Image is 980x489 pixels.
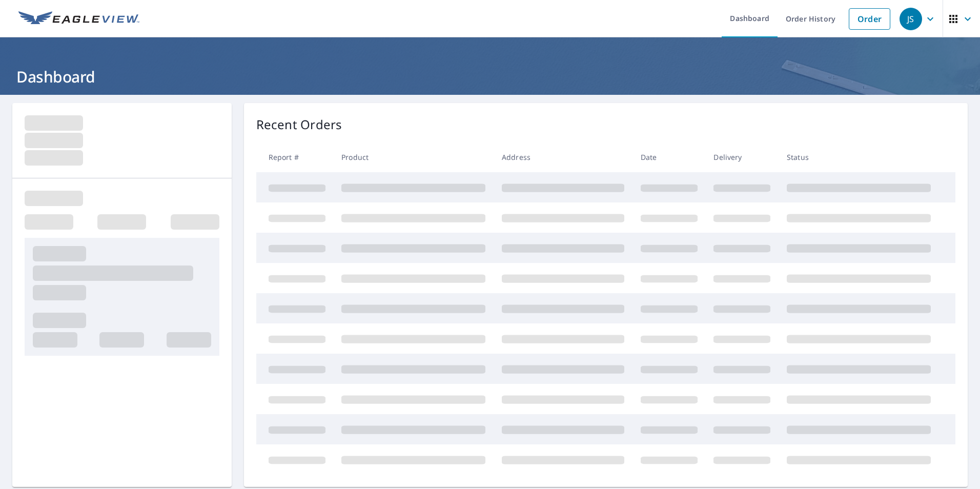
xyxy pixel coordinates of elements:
th: Product [333,142,494,172]
h1: Dashboard [12,66,968,87]
img: EV Logo [18,11,139,27]
a: Order [849,8,890,30]
div: JS [900,8,922,30]
th: Address [494,142,632,172]
th: Report # [256,142,334,172]
th: Delivery [705,142,779,172]
p: Recent Orders [256,115,342,134]
th: Status [779,142,939,172]
th: Date [632,142,706,172]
